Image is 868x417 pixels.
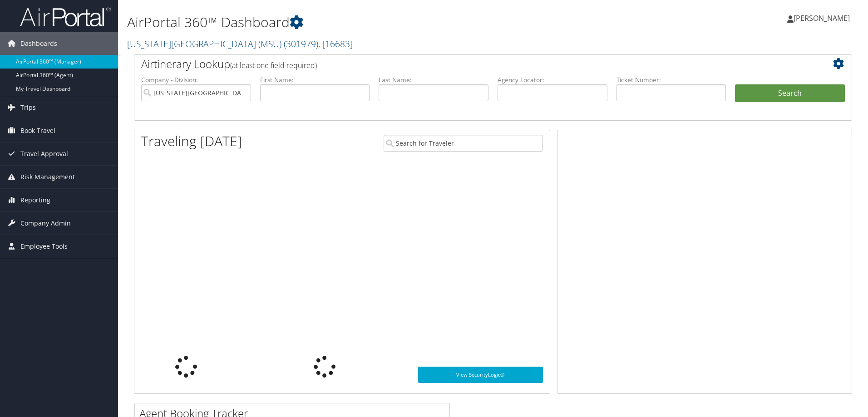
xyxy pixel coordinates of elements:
[418,367,543,383] a: View SecurityLogic®
[260,75,370,84] label: First Name:
[230,60,317,70] span: (at least one field required)
[616,75,726,84] label: Ticket Number:
[735,84,845,103] button: Search
[794,13,850,23] span: [PERSON_NAME]
[20,96,36,119] span: Trips
[384,135,543,152] input: Search for Traveler
[127,38,353,50] a: [US_STATE][GEOGRAPHIC_DATA] (MSU)
[20,166,75,188] span: Risk Management
[20,189,50,211] span: Reporting
[284,38,318,50] span: ( 301979 )
[20,235,68,258] span: Employee Tools
[787,5,859,32] a: [PERSON_NAME]
[141,75,251,84] label: Company - Division:
[20,119,55,142] span: Book Travel
[498,75,607,84] label: Agency Locator:
[20,32,57,55] span: Dashboards
[20,212,71,235] span: Company Admin
[379,75,488,84] label: Last Name:
[20,142,68,165] span: Travel Approval
[127,13,615,32] h1: AirPortal 360™ Dashboard
[20,6,111,27] img: airportal-logo.png
[141,56,785,72] h2: Airtinerary Lookup
[318,38,353,50] span: , [ 16683 ]
[141,132,242,151] h1: Traveling [DATE]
